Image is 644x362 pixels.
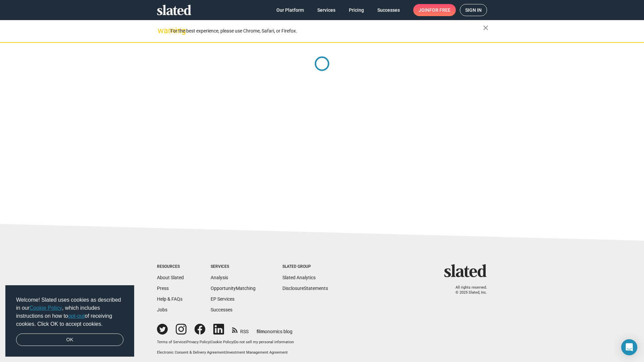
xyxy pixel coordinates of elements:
[460,4,487,16] a: Sign in
[377,4,400,16] span: Successes
[157,340,185,344] a: Terms of Service
[257,323,292,335] a: filmonomics blog
[465,4,482,16] span: Sign in
[448,285,487,295] p: All rights reserved. © 2025 Slated, Inc.
[211,286,256,291] a: OpportunityMatching
[233,340,234,344] span: |
[170,26,483,36] div: For the best experience, please use Chrome, Safari, or Firefox.
[157,275,184,280] a: About Slated
[211,296,234,302] a: EP Services
[276,4,304,16] span: Our Platform
[30,305,62,311] a: Cookie Policy
[186,340,210,344] a: Privacy Policy
[211,275,228,280] a: Analysis
[282,275,316,280] a: Slated Analytics
[225,350,226,355] span: |
[157,286,169,291] a: Press
[158,26,166,35] mat-icon: warning
[185,340,186,344] span: |
[211,307,232,312] a: Successes
[343,4,369,16] a: Pricing
[372,4,405,16] a: Successes
[234,340,294,345] button: Do not sell my personal information
[5,285,134,357] div: cookieconsent
[211,340,233,344] a: Cookie Policy
[157,350,225,355] a: Electronic Consent & Delivery Agreement
[282,264,328,269] div: Slated Group
[232,324,249,335] a: RSS
[211,264,256,269] div: Services
[429,4,450,16] span: for free
[16,296,123,328] span: Welcome! Slated uses cookies as described in our , which includes instructions on how to of recei...
[282,286,328,291] a: DisclosureStatements
[413,4,456,16] a: Joinfor free
[482,24,490,32] mat-icon: close
[257,329,265,334] span: film
[157,307,167,312] a: Jobs
[621,339,637,355] div: Open Intercom Messenger
[349,4,364,16] span: Pricing
[226,350,288,355] a: Investment Management Agreement
[312,4,341,16] a: Services
[157,264,184,269] div: Resources
[16,334,123,346] a: dismiss cookie message
[210,340,211,344] span: |
[419,4,450,16] span: Join
[157,296,182,302] a: Help & FAQs
[317,4,335,16] span: Services
[68,313,85,319] a: opt-out
[271,4,309,16] a: Our Platform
